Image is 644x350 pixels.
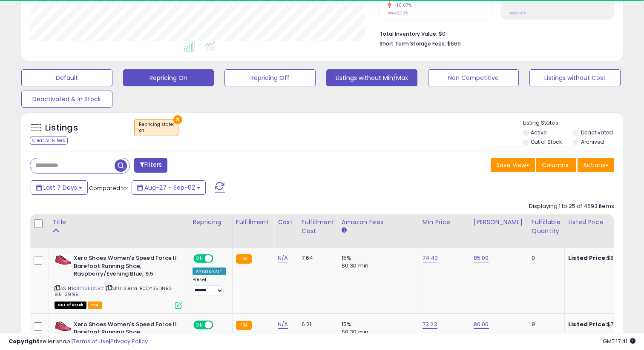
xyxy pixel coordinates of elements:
[379,30,437,37] b: Total Inventory Value:
[423,254,438,262] a: 74.43
[568,218,642,227] div: Listed Price
[379,40,446,47] b: Short Term Storage Fees:
[194,255,205,262] span: ON
[9,337,40,345] strong: Copyright
[474,254,489,262] a: 85.00
[531,129,546,136] label: Active
[568,254,607,262] b: Listed Price:
[144,183,195,192] span: Aug-27 - Sep-02
[193,277,226,296] div: Preset:
[224,69,316,86] button: Repricing Off
[302,254,331,262] div: 7.64
[581,138,604,145] label: Archived
[31,180,88,195] button: Last 7 Days
[568,320,607,328] b: Listed Price:
[73,337,109,345] a: Terms of Use
[194,321,205,328] span: ON
[55,285,174,298] span: | SKU: Sierra-B0DY35DNR2-9.5-39.99
[523,119,623,127] p: Listing States:
[9,338,148,346] div: seller snap | |
[55,302,86,309] span: All listings that are currently out of stock and unavailable for purchase on Amazon
[278,218,294,227] div: Cost
[55,254,72,265] img: 41zZgnbeFPL._SL40_.jpg
[532,254,558,262] div: 0
[342,321,412,328] div: 15%
[491,158,535,172] button: Save View
[474,218,524,227] div: [PERSON_NAME]
[302,218,334,236] div: Fulfillment Cost
[89,184,128,192] span: Compared to:
[30,137,68,145] div: Clear All Filters
[236,218,270,227] div: Fulfillment
[342,262,412,270] div: $0.30 min
[74,321,177,347] b: Xero Shoes Women's Speed Force II Barefoot Running Shoe, Raspberry/Evening Blue, 7.5
[388,11,408,16] small: Prev: 2,035
[302,321,331,328] div: 6.21
[139,121,174,134] span: Repricing state :
[52,218,185,227] div: Title
[123,69,214,86] button: Repricing On
[379,28,608,38] li: $0
[531,138,562,145] label: Out of Stock
[578,158,614,172] button: Actions
[74,254,177,280] b: Xero Shoes Women's Speed Force II Barefoot Running Shoe, Raspberry/Evening Blue, 9.5
[529,69,621,86] button: Listings without Cost
[342,227,347,234] small: Amazon Fees.
[391,2,412,9] small: -10.07%
[510,11,526,16] small: Prev: N/A
[447,40,461,48] span: $666
[236,254,252,264] small: FBA
[88,302,102,309] span: FBA
[326,69,417,86] button: Listings without Min/Max
[423,320,437,329] a: 73.23
[342,218,415,227] div: Amazon Fees
[43,183,77,192] span: Last 7 Days
[134,158,167,173] button: Filters
[568,321,639,328] div: $79.96
[55,321,72,331] img: 41zZgnbeFPL._SL40_.jpg
[542,161,569,169] span: Columns
[278,254,288,262] a: N/A
[568,254,639,262] div: $85.00
[193,218,229,227] div: Repricing
[532,321,558,328] div: 9
[21,69,112,86] button: Default
[532,218,561,236] div: Fulfillable Quantity
[474,320,489,329] a: 80.00
[536,158,576,172] button: Columns
[603,337,635,345] span: 2025-09-10 17:41 GMT
[72,285,104,292] a: B0DY35DNR2
[173,115,182,124] button: ×
[236,321,252,330] small: FBA
[139,128,174,134] div: on
[193,267,226,275] div: Amazon AI *
[45,122,78,134] h5: Listings
[110,337,148,345] a: Privacy Policy
[423,218,466,227] div: Min Price
[21,91,112,108] button: Deactivated & In Stock
[278,320,288,329] a: N/A
[132,180,206,195] button: Aug-27 - Sep-02
[342,254,412,262] div: 15%
[212,255,226,262] span: OFF
[581,129,613,136] label: Deactivated
[529,202,614,211] div: Displaying 1 to 25 of 4693 items
[428,69,519,86] button: Non Competitive
[55,254,182,308] div: ASIN:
